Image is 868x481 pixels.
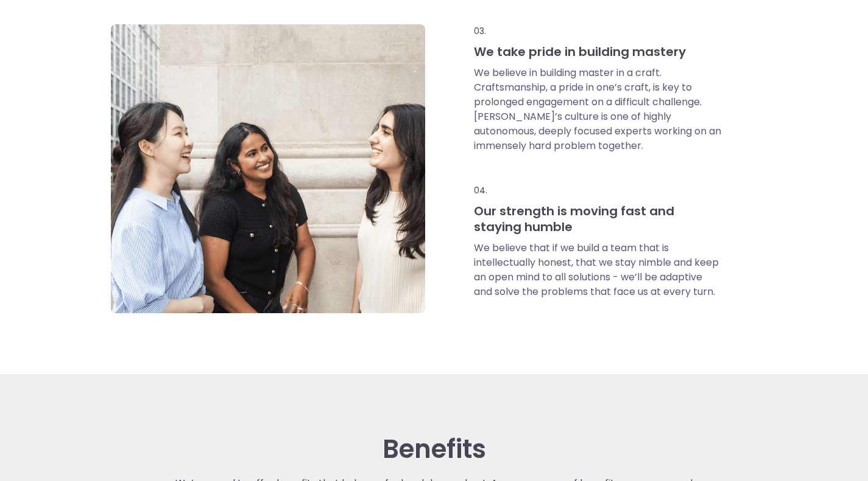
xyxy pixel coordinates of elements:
[474,24,722,38] p: 03.
[474,184,722,197] p: 04.
[383,435,486,464] h3: Benefits
[474,66,722,153] p: We believe in building master in a craft. Craftsmanship, a pride in one’s craft, is key to prolon...
[474,203,722,235] h3: Our strength is moving fast and staying humble
[474,44,722,60] h3: We take pride in building mastery
[474,241,722,299] p: We believe that if we build a team that is intellectually honest, that we stay nimble and keep an...
[111,24,426,313] img: Group of 3 smiling woman standing on the street talking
